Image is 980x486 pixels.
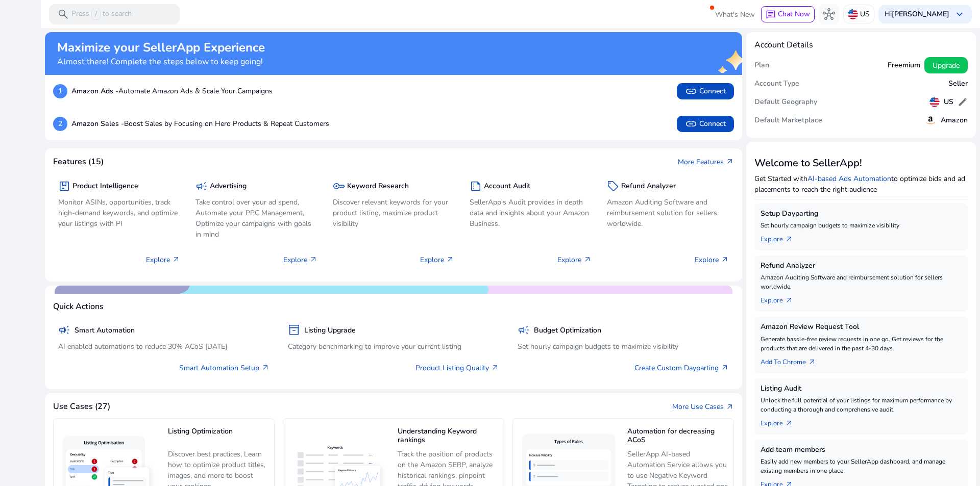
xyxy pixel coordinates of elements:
button: Upgrade [924,57,968,73]
h5: US [944,98,953,107]
h4: Features (15) [53,157,104,167]
span: package [58,180,70,192]
p: 1 [53,84,67,98]
span: inventory_2 [288,324,300,336]
button: linkConnect [677,116,734,132]
span: Connect [685,118,726,130]
h5: Seller [948,80,968,88]
h5: Amazon [941,116,968,125]
a: Explorearrow_outward [761,414,801,428]
p: Automate Amazon Ads & Scale Your Campaigns [71,86,273,96]
p: Generate hassle-free review requests in one go. Get reviews for the products that are delivered i... [761,335,962,353]
span: summarize [470,180,482,192]
span: Upgrade [933,60,960,71]
p: Explore [283,254,317,265]
p: Discover relevant keywords for your product listing, maximize product visibility [333,197,455,229]
a: Add To Chrome [761,353,824,367]
span: key [333,180,345,192]
p: Get Started with to optimize bids and ad placements to reach the right audience [754,173,968,195]
h4: Almost there! Complete the steps below to keep going! [57,57,265,67]
p: Hi [885,11,949,18]
a: Explorearrow_outward [761,291,801,305]
p: Easily add new members to your SellerApp dashboard, and manage existing members in one place [761,457,962,475]
button: chatChat Now [761,6,815,22]
h5: Refund Analyzer [761,262,962,270]
p: Amazon Auditing Software and reimbursement solution for sellers worldwide. [761,273,962,291]
img: us.svg [929,97,940,107]
p: Explore [695,254,729,265]
span: / [91,9,101,20]
span: campaign [518,324,530,336]
span: arrow_outward [583,255,592,264]
span: arrow_outward [172,255,180,264]
p: Amazon Auditing Software and reimbursement solution for sellers worldwide. [607,197,729,229]
h2: Maximize your SellerApp Experience [57,40,265,55]
span: arrow_outward [309,255,317,264]
img: amazon.svg [924,114,937,126]
span: arrow_outward [491,364,499,372]
h5: Freemium [888,61,920,70]
p: Press to search [71,9,132,20]
h5: Refund Analyzer [621,182,676,191]
span: campaign [195,180,208,192]
p: Set hourly campaign budgets to maximize visibility [761,221,962,230]
span: Connect [685,85,726,97]
b: Amazon Sales - [71,119,124,129]
a: More Use Casesarrow_outward [672,401,734,412]
h5: Amazon Review Request Tool [761,323,962,331]
p: Category benchmarking to improve your current listing [288,341,499,352]
h5: Budget Optimization [534,326,601,335]
h5: Automation for decreasing ACoS [627,427,728,445]
span: link [685,85,697,97]
a: AI-based Ads Automation [807,174,891,184]
p: Unlock the full potential of your listings for maximum performance by conducting a thorough and c... [761,396,962,414]
h5: Understanding Keyword rankings [398,427,499,445]
p: 2 [53,117,67,131]
p: Explore [146,254,180,265]
h5: Account Type [754,80,799,88]
h5: Advertising [210,182,247,191]
span: keyboard_arrow_down [953,8,966,20]
span: arrow_outward [808,358,816,366]
p: US [860,5,870,23]
span: arrow_outward [726,403,734,411]
p: AI enabled automations to reduce 30% ACoS [DATE] [58,341,269,352]
h5: Account Audit [484,182,530,191]
a: More Featuresarrow_outward [678,157,734,167]
a: Create Custom Dayparting [634,363,729,373]
a: Product Listing Quality [415,363,499,373]
span: sell [607,180,619,192]
p: Take control over your ad spend, Automate your PPC Management, Optimize your campaigns with goals... [195,197,317,240]
span: campaign [58,324,70,336]
img: us.svg [848,9,858,19]
span: arrow_outward [785,296,793,304]
span: Chat Now [778,9,810,19]
h5: Smart Automation [75,326,135,335]
p: Explore [557,254,592,265]
h5: Listing Upgrade [304,326,356,335]
span: arrow_outward [726,158,734,166]
span: link [685,118,697,130]
h5: Default Geography [754,98,817,107]
h5: Add team members [761,446,962,454]
a: Smart Automation Setup [179,363,269,373]
a: Explorearrow_outward [761,230,801,244]
span: chat [766,10,776,20]
h4: Quick Actions [53,302,104,312]
h5: Plan [754,61,769,70]
b: [PERSON_NAME] [892,9,949,19]
p: Boost Sales by Focusing on Hero Products & Repeat Customers [71,118,329,129]
h5: Listing Audit [761,385,962,393]
h5: Keyword Research [347,182,409,191]
button: hub [819,4,839,24]
button: linkConnect [677,83,734,99]
p: Set hourly campaign budgets to maximize visibility [518,341,729,352]
p: Explore [420,254,454,265]
h3: Welcome to SellerApp! [754,157,968,169]
span: arrow_outward [785,419,793,427]
span: edit [958,97,968,107]
span: arrow_outward [721,364,729,372]
b: Amazon Ads - [71,86,118,96]
h5: Product Intelligence [72,182,138,191]
span: arrow_outward [785,235,793,243]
